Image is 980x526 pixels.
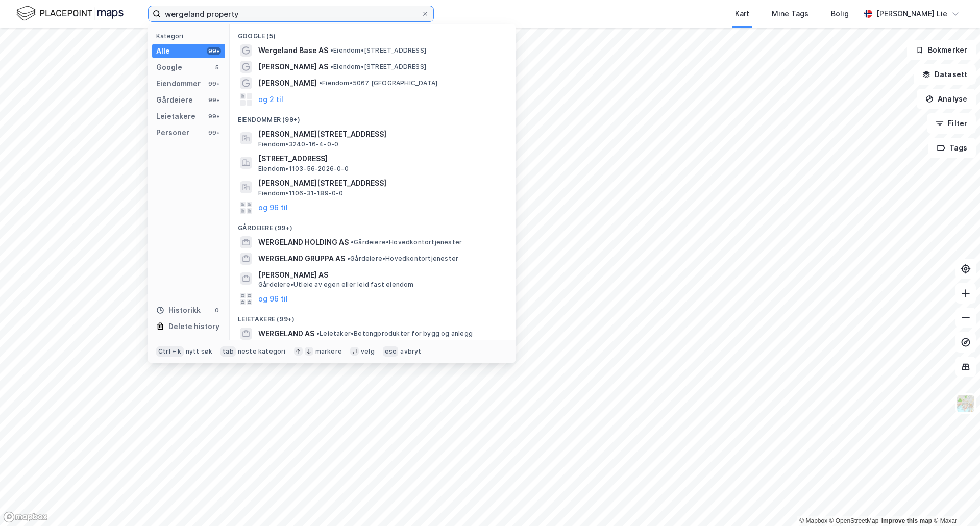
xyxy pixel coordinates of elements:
[230,216,516,234] div: Gårdeiere (99+)
[319,79,322,87] span: •
[213,63,221,71] div: 5
[330,63,426,71] span: Eiendom • [STREET_ADDRESS]
[258,128,503,140] span: [PERSON_NAME][STREET_ADDRESS]
[914,64,976,85] button: Datasett
[230,24,516,42] div: Google (5)
[207,47,221,55] div: 99+
[956,394,975,413] img: Z
[907,40,976,60] button: Bokmerker
[258,93,283,106] button: og 2 til
[258,253,345,265] span: WERGELAND GRUPPA AS
[258,77,317,89] span: [PERSON_NAME]
[928,138,976,158] button: Tags
[156,346,184,357] div: Ctrl + k
[258,61,328,73] span: [PERSON_NAME] AS
[361,347,375,356] div: velg
[16,5,124,22] img: logo.f888ab2527a4732fd821a326f86c7f29.svg
[168,320,219,333] div: Delete history
[799,517,827,524] a: Mapbox
[258,140,338,148] span: Eiendom • 3240-16-4-0-0
[156,45,170,57] div: Alle
[156,61,182,73] div: Google
[347,255,458,263] span: Gårdeiere • Hovedkontortjenester
[315,347,342,356] div: markere
[400,347,421,356] div: avbryt
[330,46,333,54] span: •
[258,236,349,248] span: WERGELAND HOLDING AS
[383,346,399,357] div: esc
[258,189,344,197] span: Eiendom • 1106-31-189-0-0
[929,477,980,526] iframe: Chat Widget
[207,112,221,120] div: 99+
[230,108,516,126] div: Eiendommer (99+)
[831,8,849,20] div: Bolig
[929,477,980,526] div: Kontrollprogram for chat
[347,255,350,262] span: •
[319,79,437,87] span: Eiendom • 5067 [GEOGRAPHIC_DATA]
[156,32,225,40] div: Kategori
[735,8,749,20] div: Kart
[258,153,503,165] span: [STREET_ADDRESS]
[258,44,328,57] span: Wergeland Base AS
[238,347,286,356] div: neste kategori
[207,129,221,137] div: 99+
[207,96,221,104] div: 99+
[316,330,473,338] span: Leietaker • Betongprodukter for bygg og anlegg
[213,306,221,314] div: 0
[258,177,503,189] span: [PERSON_NAME][STREET_ADDRESS]
[258,269,503,281] span: [PERSON_NAME] AS
[917,89,976,109] button: Analyse
[330,63,333,70] span: •
[330,46,426,55] span: Eiendom • [STREET_ADDRESS]
[156,94,193,106] div: Gårdeiere
[316,330,320,337] span: •
[927,113,976,134] button: Filter
[881,517,932,524] a: Improve this map
[351,238,354,246] span: •
[258,293,288,305] button: og 96 til
[156,127,189,139] div: Personer
[186,347,213,356] div: nytt søk
[207,80,221,88] div: 99+
[156,110,195,122] div: Leietakere
[258,281,414,289] span: Gårdeiere • Utleie av egen eller leid fast eiendom
[829,517,879,524] a: OpenStreetMap
[161,6,421,21] input: Søk på adresse, matrikkel, gårdeiere, leietakere eller personer
[876,8,947,20] div: [PERSON_NAME] Lie
[772,8,808,20] div: Mine Tags
[258,165,349,173] span: Eiendom • 1103-56-2026-0-0
[156,304,201,316] div: Historikk
[258,202,288,214] button: og 96 til
[351,238,462,246] span: Gårdeiere • Hovedkontortjenester
[3,511,48,523] a: Mapbox homepage
[156,78,201,90] div: Eiendommer
[230,307,516,325] div: Leietakere (99+)
[220,346,236,357] div: tab
[258,328,314,340] span: WERGELAND AS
